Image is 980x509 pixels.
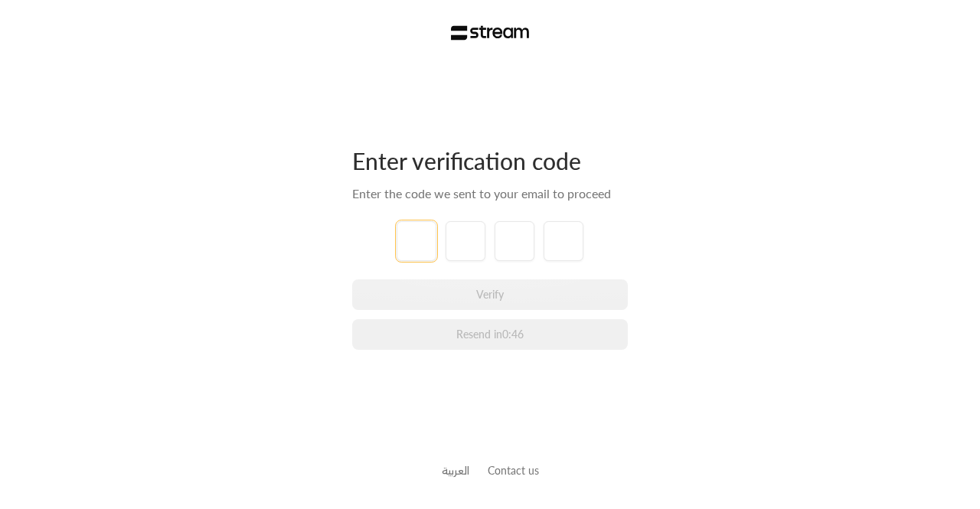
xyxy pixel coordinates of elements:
a: Contact us [488,464,539,477]
img: Stream Logo [451,25,530,41]
button: Contact us [488,462,539,478]
div: Enter the code we sent to your email to proceed [352,184,628,203]
a: العربية [442,456,469,485]
div: Enter verification code [352,146,628,175]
